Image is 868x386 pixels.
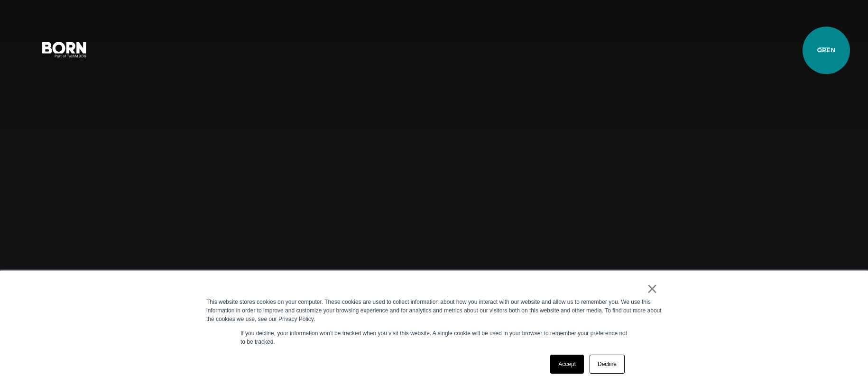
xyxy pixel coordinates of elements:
[206,298,662,323] div: This website stores cookies on your computer. These cookies are used to collect information about...
[240,329,628,346] p: If you decline, your information won’t be tracked when you visit this website. A single cookie wi...
[813,39,836,59] button: Open
[646,284,658,293] a: ×
[550,355,584,374] a: Accept
[590,355,625,374] a: Decline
